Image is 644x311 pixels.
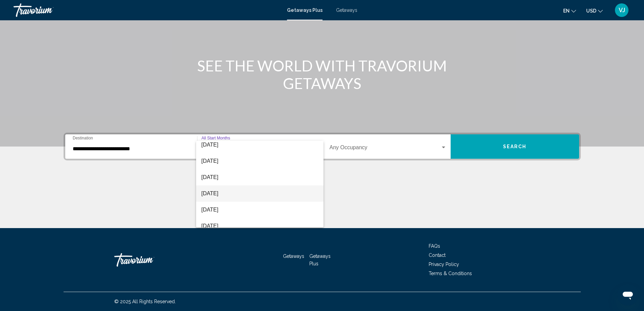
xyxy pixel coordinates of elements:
[201,218,318,234] span: [DATE]
[201,153,318,169] span: [DATE]
[201,137,318,153] span: [DATE]
[617,284,639,306] iframe: Button to launch messaging window
[201,202,318,218] span: [DATE]
[201,169,318,185] span: [DATE]
[201,185,318,202] span: [DATE]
